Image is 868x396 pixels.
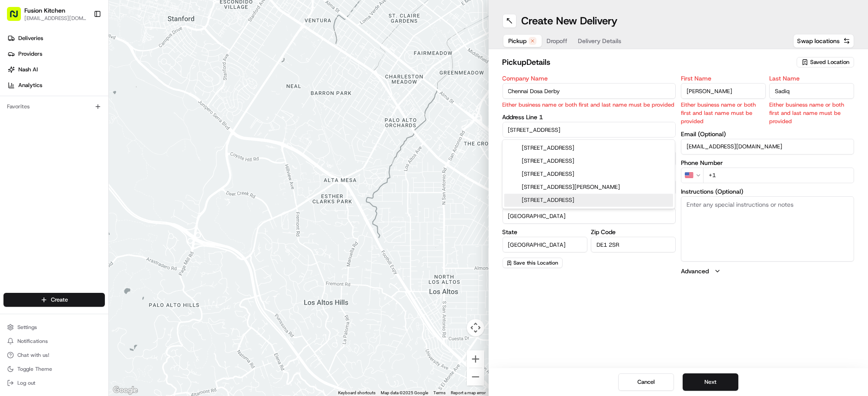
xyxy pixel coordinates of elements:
[467,319,484,336] button: Map camera controls
[810,58,849,66] span: Saved Location
[514,259,559,266] span: Save this Location
[17,338,48,345] span: Notifications
[509,37,527,45] span: Pickup
[797,56,854,68] button: Saved Location
[503,229,587,235] label: State
[17,135,24,142] img: 1736555255976-a54dd68f-1ca7-489b-9aae-adbdc363a1c4
[3,349,105,361] button: Chat with us!
[5,191,70,207] a: 📗Knowledge Base
[681,188,854,195] label: Instructions (Optional)
[3,377,105,389] button: Log out
[3,321,105,333] button: Settings
[70,191,143,207] a: 💻API Documentation
[681,131,854,137] label: Email (Optional)
[503,101,676,109] p: Either business name or both first and last name must be provided
[502,139,675,209] div: Suggestions
[522,14,618,28] h1: Create New Delivery
[3,47,108,61] a: Providers
[504,154,673,168] div: [STREET_ADDRESS]
[9,83,24,99] img: 1736555255976-a54dd68f-1ca7-489b-9aae-adbdc363a1c4
[681,160,854,166] label: Phone Number
[9,150,23,164] img: Dianne Alexi Soriano
[61,215,105,222] a: Powered byPylon
[797,37,840,45] span: Swap locations
[111,385,140,396] img: Google
[504,181,673,194] div: [STREET_ADDRESS][PERSON_NAME]
[39,92,120,99] div: We're available if you need us!
[591,229,676,235] label: Zip Code
[467,350,484,368] button: Zoom in
[681,267,854,275] button: Advanced
[434,390,446,395] a: Terms
[17,159,24,166] img: 1736555255976-a54dd68f-1ca7-489b-9aae-adbdc363a1c4
[148,86,158,96] button: Start new chat
[9,9,26,26] img: Nash
[17,195,67,203] span: Knowledge Base
[503,258,563,268] button: Save this Location
[503,237,587,252] input: Enter state
[9,35,158,49] p: Welcome 👋
[17,352,49,359] span: Chat with us!
[793,34,854,48] button: Swap locations
[23,56,144,65] input: Clear
[683,373,738,391] button: Next
[703,168,854,183] input: Enter phone number
[18,66,38,74] span: Nash AI
[3,63,108,77] a: Nash AI
[3,31,108,45] a: Deliveries
[18,83,34,99] img: 4920774857489_3d7f54699973ba98c624_72.jpg
[9,127,23,141] img: Grace Nketiah
[618,373,674,391] button: Cancel
[24,6,65,15] button: Fusion Kitchen
[87,216,105,222] span: Pylon
[3,293,105,307] button: Create
[3,3,90,24] button: Fusion Kitchen[EMAIL_ADDRESS][DOMAIN_NAME]
[681,139,854,154] input: Enter email address
[72,135,75,142] span: •
[3,363,105,375] button: Toggle Theme
[504,194,673,207] div: [STREET_ADDRESS]
[39,83,143,92] div: Start new chat
[381,390,429,395] span: Map data ©2025 Google
[27,135,70,142] span: [PERSON_NAME]
[681,75,766,81] label: First Name
[547,37,568,45] span: Dropoff
[3,78,108,92] a: Analytics
[338,390,376,396] button: Keyboard shortcuts
[503,75,676,81] label: Company Name
[451,390,486,395] a: Report a map error
[82,195,140,203] span: API Documentation
[681,267,709,275] label: Advanced
[18,50,42,58] span: Providers
[681,83,766,99] input: Enter first name
[17,366,52,373] span: Toggle Theme
[591,237,676,252] input: Enter zip code
[503,56,792,68] h2: pickup Details
[51,296,68,304] span: Create
[24,15,87,22] button: [EMAIL_ADDRESS][DOMAIN_NAME]
[769,75,854,81] label: Last Name
[9,195,16,202] div: 📗
[111,385,140,396] a: Open this area in Google Maps (opens a new window)
[504,141,673,154] div: [STREET_ADDRESS]
[27,158,115,165] span: [PERSON_NAME] [PERSON_NAME]
[467,368,484,386] button: Zoom out
[681,101,766,126] p: Either business name or both first and last name must be provided
[503,208,676,224] input: Enter country
[504,168,673,181] div: [STREET_ADDRESS]
[18,34,43,42] span: Deliveries
[578,37,622,45] span: Delivery Details
[503,83,676,99] input: Enter company name
[769,101,854,126] p: Either business name or both first and last name must be provided
[3,335,105,347] button: Notifications
[3,100,105,114] div: Favorites
[769,83,854,99] input: Enter last name
[18,81,42,89] span: Analytics
[77,135,95,142] span: [DATE]
[135,111,158,122] button: See all
[17,324,37,331] span: Settings
[17,379,35,386] span: Log out
[117,158,120,165] span: •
